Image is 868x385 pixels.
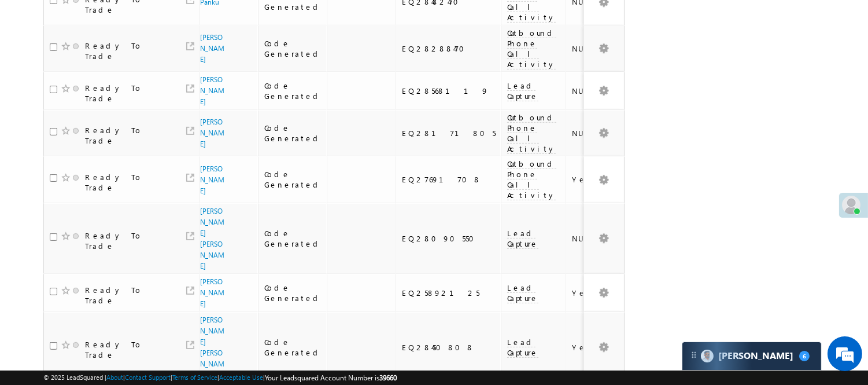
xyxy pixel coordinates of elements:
[572,43,611,54] div: NULL
[264,337,322,358] div: Code Generated
[572,128,611,138] div: NULL
[200,316,224,379] a: [PERSON_NAME] [PERSON_NAME]
[264,80,322,101] div: Code Generated
[572,174,611,185] div: Yes_LP
[85,41,172,61] div: Ready To Trade
[200,277,224,308] a: [PERSON_NAME]
[264,283,322,303] div: Code Generated
[572,288,611,298] div: Yes_LP
[379,373,397,382] span: 39660
[200,164,224,195] a: [PERSON_NAME]
[682,342,822,371] div: carter-dragCarter[PERSON_NAME]6
[264,123,322,144] div: Code Generated
[106,373,123,381] a: About
[402,288,496,298] div: EQ25892125
[85,230,172,251] div: Ready To Trade
[507,159,556,200] span: Outbound Phone Call Activity
[15,107,211,291] textarea: Type your message and hit 'Enter'
[43,372,397,383] span: © 2025 LeadSquared | | | | |
[507,28,556,69] span: Outbound Phone Call Activity
[85,339,172,360] div: Ready To Trade
[85,83,172,104] div: Ready To Trade
[572,342,611,353] div: Yes_LP
[507,112,556,154] span: Outbound Phone Call Activity
[507,80,538,101] span: Lead Capture
[219,373,263,381] a: Acceptable Use
[264,38,322,59] div: Code Generated
[125,373,171,381] a: Contact Support
[799,351,810,361] span: 6
[85,125,172,146] div: Ready To Trade
[572,86,611,96] div: NULL
[265,373,397,382] span: Your Leadsquared Account Number is
[402,86,496,96] div: EQ28568119
[689,350,699,360] img: carter-drag
[200,33,224,64] a: [PERSON_NAME]
[85,172,172,193] div: Ready To Trade
[20,61,49,76] img: d_60004797649_company_0_60004797649
[402,174,496,185] div: EQ27691708
[172,373,217,381] a: Terms of Service
[402,233,496,244] div: EQ28090550
[200,207,224,270] a: [PERSON_NAME] [PERSON_NAME]
[60,61,194,76] div: Chat with us now
[200,118,224,148] a: [PERSON_NAME]
[507,337,538,358] span: Lead Capture
[264,169,322,190] div: Code Generated
[572,233,611,244] div: NULL
[507,228,538,249] span: Lead Capture
[157,300,210,316] em: Start Chat
[264,228,322,249] div: Code Generated
[190,6,217,34] div: Minimize live chat window
[402,342,496,353] div: EQ28450808
[200,75,224,106] a: [PERSON_NAME]
[402,128,496,138] div: EQ28171805
[507,283,538,303] span: Lead Capture
[85,285,172,306] div: Ready To Trade
[402,43,496,54] div: EQ28288470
